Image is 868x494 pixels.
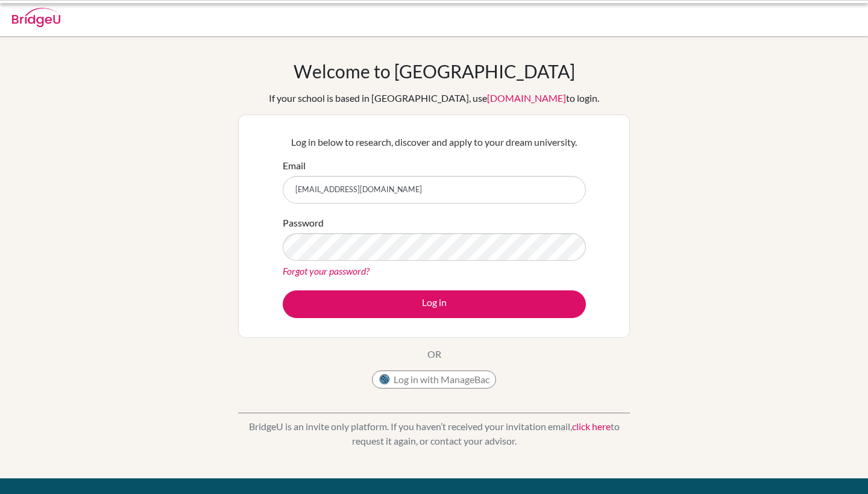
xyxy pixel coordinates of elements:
h1: Welcome to [GEOGRAPHIC_DATA] [294,60,575,82]
a: click here [572,421,611,432]
label: Email [283,158,306,173]
a: Forgot your password? [283,265,370,277]
a: [DOMAIN_NAME] [487,92,566,104]
label: Password [283,216,324,230]
div: If your school is based in [GEOGRAPHIC_DATA], use to login. [269,91,599,105]
button: Log in with ManageBac [372,370,496,389]
p: OR [427,347,441,361]
p: BridgeU is an invite only platform. If you haven’t received your invitation email, to request it ... [238,419,630,448]
p: Log in below to research, discover and apply to your dream university. [283,135,586,149]
img: Bridge-U [12,8,60,27]
button: Log in [283,290,586,318]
